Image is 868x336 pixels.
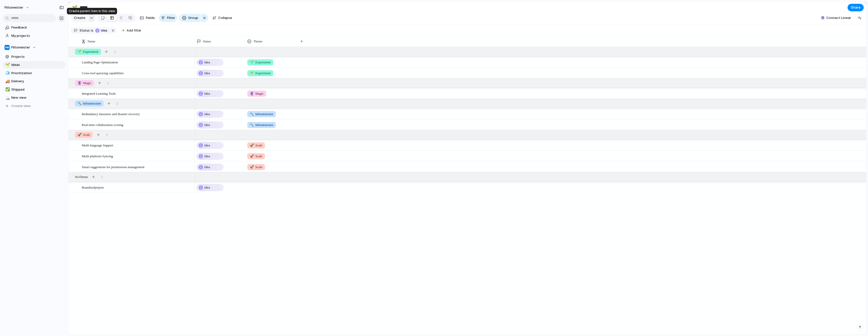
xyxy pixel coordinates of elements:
[250,122,273,127] span: Infrastructure
[77,133,82,137] span: 🚀
[82,164,144,170] span: Smart suggestions for permissions management
[82,184,104,190] span: Brandstofprijzen
[250,165,262,170] span: Scale
[72,4,77,11] div: 🌱
[253,39,262,44] span: Theme
[204,165,210,170] span: Idea
[250,71,254,75] span: 🌱
[179,14,201,22] button: Group
[11,104,31,109] span: Create view
[91,28,93,33] span: is
[250,154,254,158] span: 🚀
[11,95,64,100] span: New view
[250,165,254,169] span: 🚀
[77,101,101,106] span: Infrastructure
[101,174,103,179] span: 1
[3,77,66,85] a: 🚚Delivery
[3,44,66,51] button: Flitsmeister
[106,132,107,137] span: 3
[848,4,864,11] button: Share
[82,70,124,76] span: Cross-tool querying capabilities
[3,61,66,69] a: 🌱Ideas
[11,25,64,30] span: Feedback
[127,28,141,33] span: Add filter
[204,112,210,117] span: Idea
[204,154,210,159] span: Idea
[250,112,273,117] span: Infrastructure
[79,28,90,33] span: Status
[119,27,144,34] button: Add filter
[250,71,271,76] span: Experiment
[5,71,10,76] button: 🧊
[82,90,116,96] span: Integrated Learning Tools
[167,15,175,20] span: Filter
[11,45,30,50] span: Flitsmeister
[3,86,66,93] a: ✅Shipped
[250,112,254,116] span: 🔨
[101,28,108,33] span: Idea
[11,33,64,38] span: My projects
[3,102,66,110] button: Create view
[71,4,79,12] button: 🌱
[5,95,10,100] button: 🏔️
[819,14,853,22] button: Connect Linear
[77,101,82,105] span: 🔨
[138,14,157,22] button: Fields
[11,79,64,84] span: Delivery
[250,60,254,64] span: 🌱
[114,49,116,54] span: 2
[77,81,82,85] span: 🔮
[204,143,210,148] span: Idea
[204,71,210,76] span: Idea
[250,60,271,65] span: Experiment
[851,5,860,10] span: Share
[3,69,66,77] a: 🧊Prioritization
[188,15,198,20] span: Group
[107,81,109,86] span: 1
[5,70,9,76] div: 🧊
[74,15,85,20] span: Create
[90,28,94,33] button: is
[11,71,64,76] span: Prioritization
[94,28,110,33] button: Idea
[5,79,9,84] div: 🚚
[5,95,9,101] div: 🏔️
[5,87,9,92] div: ✅
[3,94,66,101] a: 🏔️New view
[203,39,211,44] span: Status
[3,53,66,61] a: Projects
[67,8,117,14] div: Create parent item in this view
[77,81,91,86] span: Magic
[250,154,262,159] span: Scale
[2,4,32,12] button: Flitsmeister
[82,122,123,127] span: Real-time collaboration scoring
[204,185,210,190] span: Idea
[5,79,10,84] button: 🚚
[77,49,98,54] span: Experiment
[159,14,177,22] button: Filter
[250,143,262,148] span: Scale
[11,62,64,67] span: Ideas
[77,132,90,137] span: Scale
[5,62,10,67] button: 🌱
[11,87,64,92] span: Shipped
[5,62,9,68] div: 🌱
[250,123,254,127] span: 🔨
[77,50,82,54] span: 🌱
[250,92,254,95] span: 🔮
[250,91,264,96] span: Magic
[117,101,118,106] span: 2
[5,5,23,10] span: Flitsmeister
[82,59,118,65] span: Landing Page Optimization
[210,14,234,22] button: Collapse
[3,24,66,31] a: Feedback
[71,14,88,22] button: Create
[146,15,155,20] span: Fields
[3,32,66,40] a: My projects
[218,15,232,20] span: Collapse
[88,39,95,44] span: Name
